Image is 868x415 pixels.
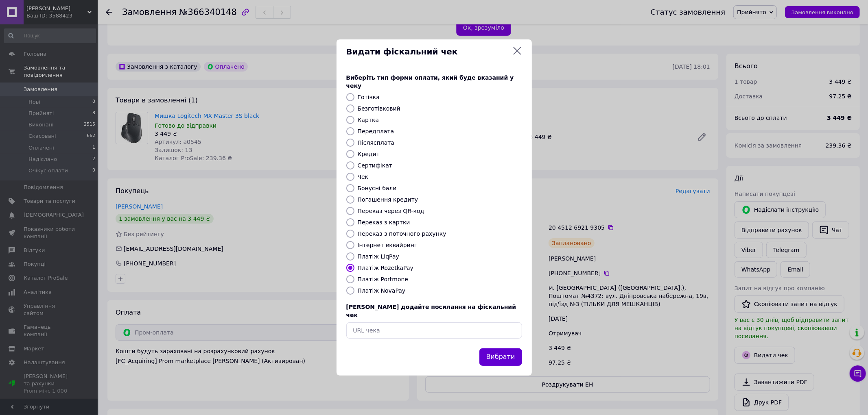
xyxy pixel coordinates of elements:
label: Платіж Portmone [358,276,409,282]
label: Платіж NovaPay [358,287,406,294]
label: Погашення кредиту [358,196,418,203]
label: Переказ через QR-код [358,208,424,214]
input: URL чека [346,322,522,339]
label: Чек [358,174,369,180]
span: Виберіть тип форми оплати, який буде вказаний у чеку [346,74,514,89]
button: Вибрати [479,348,522,366]
label: Інтернет еквайринг [358,242,418,248]
label: Безготівковий [358,105,400,112]
label: Передплата [358,128,394,135]
label: Готівка [358,94,380,100]
label: Платіж LiqPay [358,253,399,260]
label: Переказ з картки [358,219,410,226]
label: Картка [358,117,379,123]
label: Переказ з поточного рахунку [358,230,446,237]
span: Видати фіскальний чек [346,46,509,58]
label: Сертифікат [358,162,393,169]
label: Післясплата [358,139,395,146]
span: [PERSON_NAME] додайте посилання на фіскальний чек [346,304,516,318]
label: Кредит [358,151,380,157]
label: Бонусні бали [358,185,397,191]
label: Платіж RozetkaPay [358,265,413,271]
